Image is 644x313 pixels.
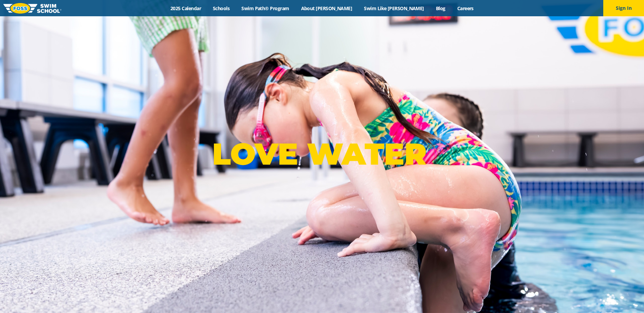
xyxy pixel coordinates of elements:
a: About [PERSON_NAME] [295,5,358,12]
a: 2025 Calendar [165,5,207,12]
a: Schools [207,5,236,12]
a: Blog [430,5,451,12]
a: Careers [451,5,479,12]
a: Swim Like [PERSON_NAME] [358,5,430,12]
p: LOVE WATER [212,136,432,172]
a: Swim Path® Program [236,5,295,12]
img: FOSS Swim School Logo [3,3,61,14]
sup: ® [426,143,432,151]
